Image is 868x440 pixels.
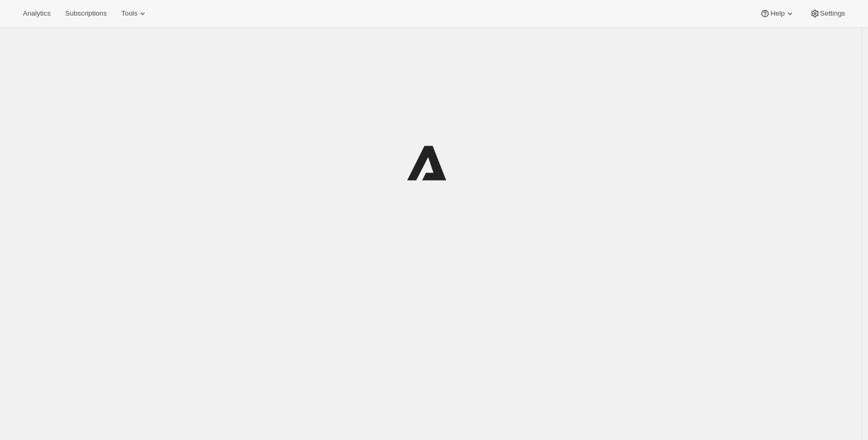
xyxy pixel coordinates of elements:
span: Analytics [23,9,50,18]
button: Help [754,6,801,21]
button: Settings [804,6,851,21]
span: Help [770,9,784,18]
span: Tools [121,9,137,18]
button: Analytics [17,6,57,21]
button: Subscriptions [59,6,113,21]
span: Subscriptions [65,9,107,18]
span: Settings [820,9,845,18]
button: Tools [115,6,154,21]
